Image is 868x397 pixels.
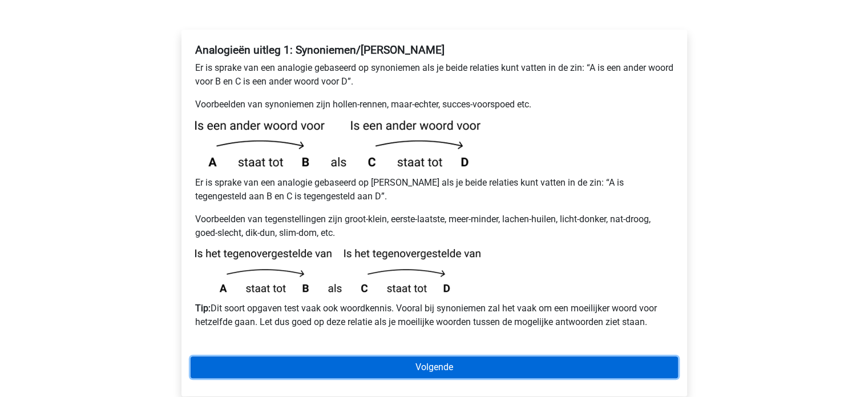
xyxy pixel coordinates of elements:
p: Voorbeelden van tegenstellingen zijn groot-klein, eerste-laatste, meer-minder, lachen-huilen, lic... [195,212,673,240]
p: Voorbeelden van synoniemen zijn hollen-rennen, maar-echter, succes-voorspoed etc. [195,98,673,111]
p: Er is sprake van een analogie gebaseerd op [PERSON_NAME] als je beide relaties kunt vatten in de ... [195,176,673,203]
b: Analogieën uitleg 1: Synoniemen/[PERSON_NAME] [195,43,445,57]
p: Dit soort opgaven test vaak ook woordkennis. Vooral bij synoniemen zal het vaak om een moeilijker... [195,302,673,329]
a: Volgende [191,356,678,378]
img: analogies_pattern1_2.png [195,249,481,292]
img: analogies_pattern1.png [195,121,481,167]
b: Tip: [195,303,211,314]
p: Er is sprake van een analogie gebaseerd op synoniemen als je beide relaties kunt vatten in de zin... [195,61,673,89]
